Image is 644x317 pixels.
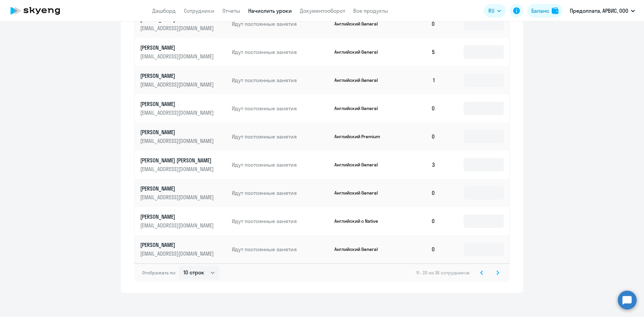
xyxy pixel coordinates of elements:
[140,165,215,173] p: [EMAIL_ADDRESS][DOMAIN_NAME]
[140,213,226,229] a: [PERSON_NAME][EMAIL_ADDRESS][DOMAIN_NAME]
[300,7,345,14] a: Документооборот
[232,161,329,168] p: Идут постоянные занятия
[394,235,441,263] td: 0
[184,7,214,14] a: Сотрудники
[140,185,226,201] a: [PERSON_NAME][EMAIL_ADDRESS][DOMAIN_NAME]
[152,7,176,14] a: Дашборд
[232,133,329,140] p: Идут постоянные занятия
[334,134,385,140] p: Английский Premium
[334,105,385,111] p: Английский General
[232,105,329,112] p: Идут постоянные занятия
[140,109,215,116] p: [EMAIL_ADDRESS][DOMAIN_NAME]
[140,241,215,249] p: [PERSON_NAME]
[140,241,226,257] a: [PERSON_NAME][EMAIL_ADDRESS][DOMAIN_NAME]
[531,7,549,15] div: Баланс
[567,3,638,19] button: Предоплата, АРВИС, ООО
[334,246,385,252] p: Английский General
[527,4,562,17] button: Балансbalance
[140,16,226,32] a: [PERSON_NAME][EMAIL_ADDRESS][DOMAIN_NAME]
[353,7,388,14] a: Все продукты
[394,179,441,207] td: 0
[140,24,215,32] p: [EMAIL_ADDRESS][DOMAIN_NAME]
[394,151,441,179] td: 3
[334,162,385,168] p: Английский General
[334,190,385,196] p: Английский General
[248,7,292,14] a: Начислить уроки
[334,49,385,55] p: Английский General
[232,76,329,84] p: Идут постоянные занятия
[140,128,226,145] a: [PERSON_NAME][EMAIL_ADDRESS][DOMAIN_NAME]
[232,189,329,197] p: Идут постоянные занятия
[394,122,441,151] td: 0
[222,7,240,14] a: Отчеты
[140,100,215,108] p: [PERSON_NAME]
[334,77,385,83] p: Английский General
[394,94,441,122] td: 0
[394,38,441,66] td: 5
[394,207,441,235] td: 0
[140,128,215,136] p: [PERSON_NAME]
[232,20,329,28] p: Идут постоянные занятия
[140,72,226,88] a: [PERSON_NAME][EMAIL_ADDRESS][DOMAIN_NAME]
[140,213,215,220] p: [PERSON_NAME]
[140,185,215,192] p: [PERSON_NAME]
[140,137,215,145] p: [EMAIL_ADDRESS][DOMAIN_NAME]
[140,157,226,173] a: [PERSON_NAME] [PERSON_NAME][EMAIL_ADDRESS][DOMAIN_NAME]
[140,157,215,164] p: [PERSON_NAME] [PERSON_NAME]
[232,217,329,225] p: Идут постоянные занятия
[140,44,215,51] p: [PERSON_NAME]
[140,53,215,60] p: [EMAIL_ADDRESS][DOMAIN_NAME]
[232,48,329,56] p: Идут постоянные занятия
[140,194,215,201] p: [EMAIL_ADDRESS][DOMAIN_NAME]
[394,10,441,38] td: 0
[394,66,441,94] td: 1
[484,4,506,17] button: RU
[334,21,385,27] p: Английский General
[140,100,226,116] a: [PERSON_NAME][EMAIL_ADDRESS][DOMAIN_NAME]
[552,7,558,14] img: balance
[570,7,628,15] p: Предоплата, АРВИС, ООО
[140,81,215,88] p: [EMAIL_ADDRESS][DOMAIN_NAME]
[416,270,470,276] span: 11 - 20 из 36 сотрудников
[334,218,385,224] p: Английский с Native
[140,222,215,229] p: [EMAIL_ADDRESS][DOMAIN_NAME]
[140,72,215,80] p: [PERSON_NAME]
[140,250,215,257] p: [EMAIL_ADDRESS][DOMAIN_NAME]
[142,270,176,276] span: Отображать по:
[488,7,494,15] span: RU
[232,246,329,253] p: Идут постоянные занятия
[140,44,226,60] a: [PERSON_NAME][EMAIL_ADDRESS][DOMAIN_NAME]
